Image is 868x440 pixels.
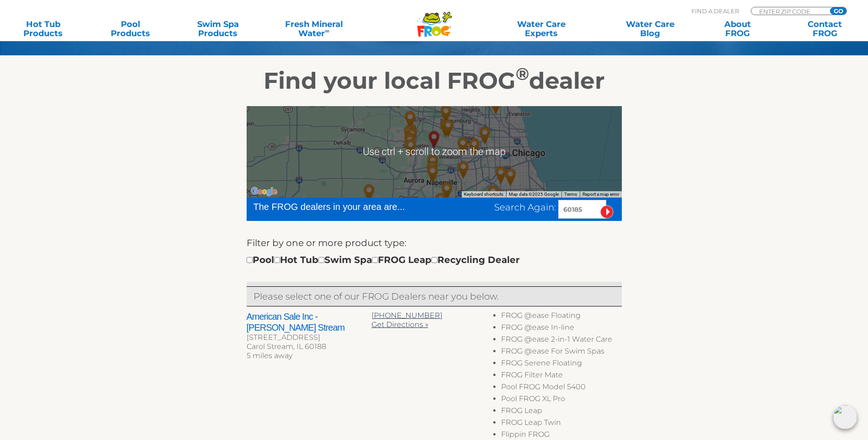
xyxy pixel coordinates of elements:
div: The Great Escape - Aurora - 9 miles away. [422,157,443,182]
input: Submit [600,205,614,219]
div: Geneva Pool Service - 7 miles away. [401,120,422,145]
button: Keyboard shortcuts [464,191,503,198]
span: Map data ©2025 Google [509,192,559,197]
a: Swim SpaProducts [184,20,252,38]
a: Report a map error [582,192,619,197]
li: FROG @ease In-line [501,323,621,335]
a: Hot TubProducts [9,20,77,38]
a: Terms (opens in new tab) [564,192,577,197]
div: Leslie's Poolmart Inc # 803 - 10 miles away. [400,107,421,132]
sup: ® [516,64,529,84]
span: 5 miles away [247,351,292,360]
div: All Seasons Pools & Spas Inc ? Orland Park - 25 miles away. [483,182,504,206]
h2: Find your local FROG dealer [153,67,716,95]
div: Paradise Pools - 26 miles away. [359,181,380,205]
input: GO [830,7,846,15]
a: PoolProducts [97,20,165,38]
div: The Great Escape - Downers Grove - 13 miles away. [453,157,474,182]
div: Leslie's Poolmart Inc # 385 - 26 miles away. [500,165,521,189]
div: Russo's Pool & Spa Inc - 16 miles away. [474,123,496,148]
a: AboutFROG [703,20,771,38]
label: Filter by one or more product type: [247,236,406,250]
div: Carol Stream, IL 60188 [247,342,372,351]
a: Water CareExperts [486,20,597,38]
li: FROG Leap [501,406,621,418]
div: The Great Escape - Joliet - 21 miles away. [429,195,450,220]
img: openIcon [833,405,857,429]
div: The Great Escape - Batavia - 8 miles away. [400,135,421,160]
div: American Sale Inc - Carol Stream - 5 miles away. [435,116,456,140]
li: FROG Leap Twin [501,418,621,430]
a: [PHONE_NUMBER] [372,311,442,320]
div: Pool Hot Tub Swim Spa FROG Leap Recycling Dealer [247,252,520,267]
a: Get Directions » [372,320,428,329]
a: Fresh MineralWater∞ [271,20,356,38]
div: [STREET_ADDRESS] [247,333,372,342]
li: Pool FROG XL Pro [501,394,621,406]
div: The FROG dealers in your area are... [253,200,438,214]
p: Find A Dealer [691,7,739,15]
li: FROG @ease 2-in-1 Water Care [501,335,621,347]
div: The Great Escape - Oak Brook - 13 miles away. [464,134,485,159]
div: Hot Tub Tony's - 7 miles away. [399,129,421,153]
li: FROG @ease For Swim Spas [501,347,621,359]
div: Leslie's Poolmart Inc # 640 - 6 miles away. [438,116,459,140]
div: NORTHWOODS, IL 60185 [424,127,445,152]
div: Leslie's Poolmart Inc # 612 - 11 miles away. [422,161,443,186]
div: American Sale Inc - Bridgeview - 23 miles away. [491,163,512,188]
a: Open this area in Google Maps (opens a new window) [249,186,279,198]
p: Please select one of our FROG Dealers near you below. [253,289,615,304]
li: FROG Filter Mate [501,370,621,382]
h2: American Sale Inc - [PERSON_NAME] Stream [247,311,372,333]
input: Zip Code Form [758,7,820,15]
li: FROG @ease Floating [501,311,621,323]
li: FROG Serene Floating [501,359,621,370]
div: The Great Escape - Schaumburg - 9 miles away. [436,102,457,126]
span: Search Again: [494,202,556,213]
div: American Sale Inc - Naperville - 7 miles away. [422,151,443,176]
a: Water CareBlog [616,20,684,38]
div: Paradise Pools & Spas of Illinois - 19 miles away. [430,189,451,214]
div: Leslie's Poolmart Inc # 389 - 9 miles away. [453,134,474,158]
li: Pool FROG Model 5400 [501,382,621,394]
div: Cada Pools & Spas Inc - 8 miles away. [399,122,420,146]
div: Arvidson Pools & Spas - St Charles - 7 miles away. [401,124,422,149]
img: Google [249,186,279,198]
div: Bullfrog Spas Factory Store - Geneva - 8 miles away. [399,130,421,155]
a: ContactFROG [791,20,859,38]
div: American Sale Inc - Romeoville - 17 miles away. [437,179,458,204]
sup: ∞ [325,27,329,34]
